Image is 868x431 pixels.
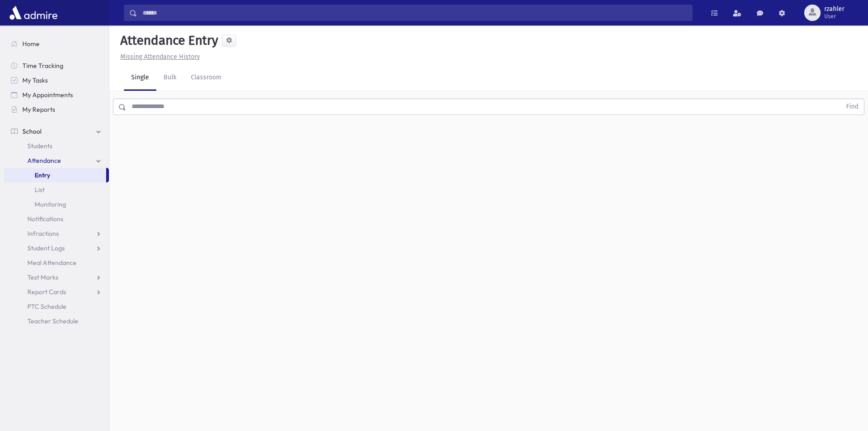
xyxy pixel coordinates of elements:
span: rzahler [824,5,844,13]
span: Student Logs [27,244,65,252]
span: School [22,127,41,135]
a: Single [124,65,156,91]
u: Missing Attendance History [120,53,200,61]
a: Classroom [184,65,229,91]
a: Report Cards [4,285,109,299]
a: Monitoring [4,197,109,212]
a: Time Tracking [4,58,109,73]
a: PTC Schedule [4,299,109,314]
a: My Reports [4,102,109,117]
span: Notifications [27,215,63,223]
span: Report Cards [27,288,66,296]
a: Students [4,139,109,153]
span: Time Tracking [22,62,63,70]
h5: Attendance Entry [117,33,218,48]
span: Teacher Schedule [27,317,78,325]
span: User [824,13,844,20]
span: Students [27,142,52,150]
a: Entry [4,168,106,182]
a: Missing Attendance History [117,53,200,61]
span: Home [22,40,40,48]
span: PTC Schedule [27,302,67,311]
button: Find [841,99,864,114]
a: Infractions [4,226,109,241]
a: My Tasks [4,73,109,88]
a: School [4,124,109,139]
input: Search [137,5,692,21]
span: My Tasks [22,76,48,84]
span: Meal Attendance [27,259,77,267]
span: List [35,186,45,194]
span: Entry [35,171,50,179]
a: Student Logs [4,241,109,255]
a: Home [4,36,109,51]
a: Attendance [4,153,109,168]
a: Meal Attendance [4,255,109,270]
span: My Reports [22,105,55,114]
span: Infractions [27,229,59,238]
span: Monitoring [35,200,66,208]
span: My Appointments [22,91,73,99]
a: Bulk [156,65,184,91]
a: Teacher Schedule [4,314,109,328]
a: My Appointments [4,88,109,102]
a: List [4,182,109,197]
span: Attendance [27,156,61,165]
img: AdmirePro [7,4,60,22]
span: Test Marks [27,273,58,281]
a: Test Marks [4,270,109,285]
a: Notifications [4,212,109,226]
